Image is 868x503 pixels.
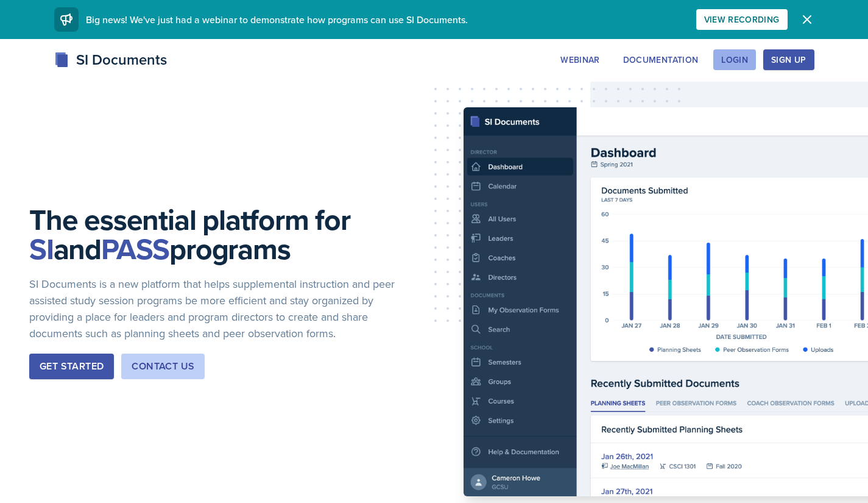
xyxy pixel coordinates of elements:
div: Login [721,55,748,65]
button: Sign Up [763,49,814,70]
button: Login [713,49,756,70]
span: Big news! We've just had a webinar to demonstrate how programs can use SI Documents. [86,13,468,26]
div: Webinar [560,55,599,65]
button: Get Started [29,354,114,379]
div: Contact Us [132,359,194,374]
div: Sign Up [771,55,806,65]
div: Documentation [623,55,699,65]
button: View Recording [696,9,788,30]
button: Contact Us [121,354,205,379]
div: Get Started [40,359,104,374]
button: Webinar [552,49,607,70]
div: View Recording [704,15,780,24]
button: Documentation [615,49,707,70]
div: SI Documents [54,49,167,71]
